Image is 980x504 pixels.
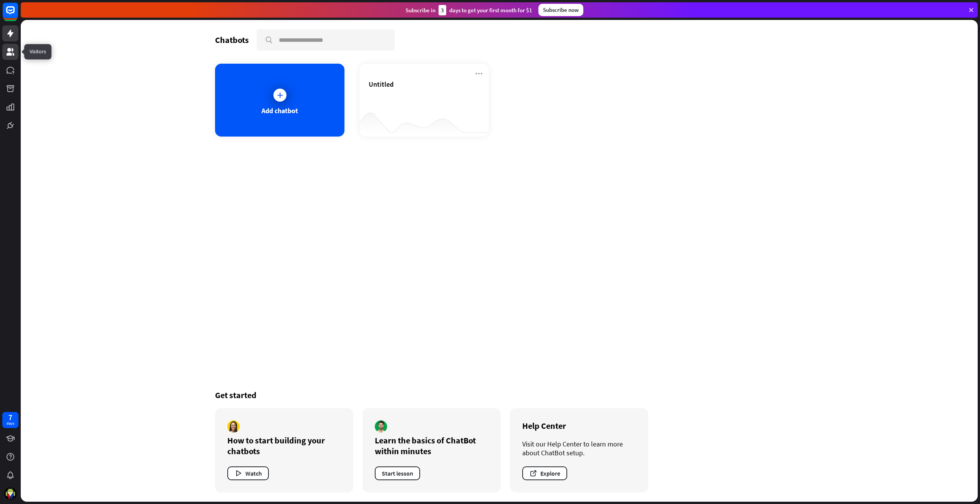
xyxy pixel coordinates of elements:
[522,466,567,480] button: Explore
[227,420,240,433] img: author
[369,80,394,89] span: Untitled
[8,414,12,421] div: 7
[375,435,488,456] div: Learn the basics of ChatBot within minutes
[375,420,387,433] img: author
[227,466,269,480] button: Watch
[538,4,583,16] div: Subscribe now
[406,5,532,15] div: Subscribe in days to get your first month for $1
[439,5,446,15] div: 3
[227,435,341,456] div: How to start building your chatbots
[7,421,14,426] div: days
[375,466,420,480] button: Start lesson
[215,390,783,400] div: Get started
[522,440,636,457] div: Visit our Help Center to learn more about ChatBot setup.
[6,3,29,26] button: Open LiveChat chat widget
[2,412,18,428] a: 7 days
[262,106,298,115] div: Add chatbot
[215,35,249,45] div: Chatbots
[522,420,636,431] div: Help Center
